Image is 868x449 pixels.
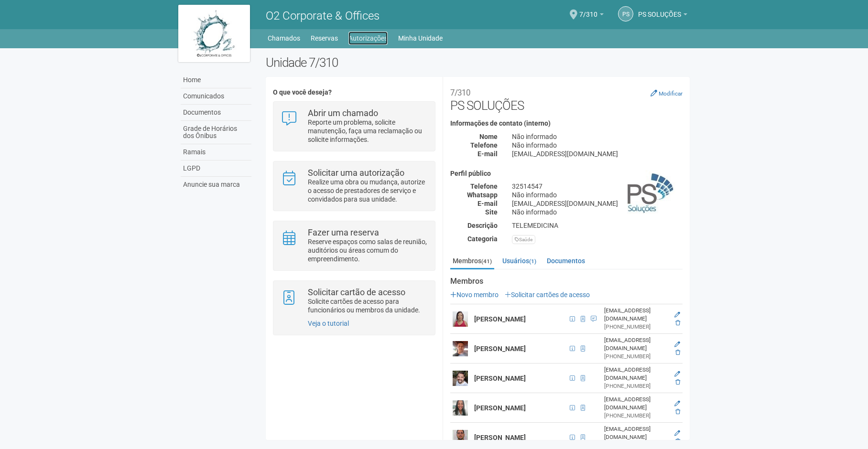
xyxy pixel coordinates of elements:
h2: Unidade 7/310 [266,55,690,70]
a: Home [181,72,251,88]
div: [EMAIL_ADDRESS][DOMAIN_NAME] [604,336,667,353]
strong: Abrir um chamado [308,108,378,118]
a: Chamados [268,32,300,45]
div: [EMAIL_ADDRESS][DOMAIN_NAME] [604,425,667,441]
a: Excluir membro [675,408,680,415]
a: Membros(41) [450,254,494,269]
a: Editar membro [674,341,680,348]
div: Não informado [505,208,690,216]
img: user.png [453,430,468,445]
strong: Site [485,208,498,216]
small: (1) [529,258,536,265]
a: Editar membro [674,430,680,437]
a: Editar membro [674,311,680,318]
a: Ramais [181,144,251,160]
a: Reservas [311,32,338,45]
img: business.png [627,170,675,218]
strong: Fazer uma reserva [308,227,379,237]
a: Abrir um chamado Reporte um problema, solicite manutenção, faça uma reclamação ou solicite inform... [281,109,427,144]
div: Não informado [505,132,690,141]
img: user.png [453,371,468,386]
a: Documentos [544,254,587,268]
a: Documentos [181,105,251,121]
div: [EMAIL_ADDRESS][DOMAIN_NAME] [505,150,690,158]
div: [EMAIL_ADDRESS][DOMAIN_NAME] [604,307,667,323]
div: [PHONE_NUMBER] [604,323,667,331]
small: (41) [481,258,492,265]
a: 7/310 [579,12,604,20]
strong: [PERSON_NAME] [474,404,526,412]
strong: [PERSON_NAME] [474,345,526,353]
strong: E-mail [477,150,498,158]
div: [PHONE_NUMBER] [604,353,667,361]
p: Solicite cartões de acesso para funcionários ou membros da unidade. [308,297,428,314]
a: Solicitar uma autorização Realize uma obra ou mudança, autorize o acesso de prestadores de serviç... [281,169,427,203]
a: Novo membro [450,291,499,299]
a: Excluir membro [675,438,680,445]
div: [EMAIL_ADDRESS][DOMAIN_NAME] [505,199,690,208]
div: [EMAIL_ADDRESS][DOMAIN_NAME] [604,366,667,382]
strong: [PERSON_NAME] [474,315,526,323]
h4: O que você deseja? [273,89,435,96]
strong: Membros [450,277,683,286]
a: Modificar [651,89,683,97]
strong: Telefone [470,141,498,149]
div: [EMAIL_ADDRESS][DOMAIN_NAME] [604,396,667,412]
img: user.png [453,311,468,327]
span: 7/310 [579,1,597,18]
p: Reserve espaços como salas de reunião, auditórios ou áreas comum do empreendimento. [308,237,428,263]
a: LGPD [181,160,251,177]
img: user.png [453,341,468,356]
small: 7/310 [450,88,470,97]
h4: Informações de contato (interno) [450,120,683,127]
a: Excluir membro [675,320,680,326]
p: Reporte um problema, solicite manutenção, faça uma reclamação ou solicite informações. [308,118,428,144]
a: Minha Unidade [398,32,443,45]
strong: [PERSON_NAME] [474,374,526,382]
span: PS SOLUÇÕES [638,1,681,18]
div: [PHONE_NUMBER] [604,412,667,420]
img: logo.jpg [178,5,250,62]
strong: [PERSON_NAME] [474,434,526,441]
a: Solicitar cartão de acesso Solicite cartões de acesso para funcionários ou membros da unidade. [281,288,427,314]
a: Editar membro [674,371,680,377]
small: Modificar [659,90,683,97]
a: Excluir membro [675,379,680,385]
strong: Whatsapp [467,191,498,199]
a: Fazer uma reserva Reserve espaços como salas de reunião, auditórios ou áreas comum do empreendime... [281,228,427,263]
a: Solicitar cartões de acesso [505,291,590,299]
img: user.png [453,400,468,416]
span: O2 Corporate & Offices [266,9,380,22]
strong: Nome [479,133,498,140]
h4: Perfil público [450,170,683,177]
p: Realize uma obra ou mudança, autorize o acesso de prestadores de serviço e convidados para sua un... [308,178,428,203]
a: Editar membro [674,400,680,407]
div: Não informado [505,191,690,199]
strong: E-mail [477,200,498,207]
a: Comunicados [181,88,251,105]
div: TELEMEDICINA [505,221,690,230]
div: Não informado [505,141,690,150]
a: Autorizações [348,32,388,45]
a: Grade de Horários dos Ônibus [181,121,251,144]
a: PS [618,6,633,21]
strong: Categoria [467,235,498,243]
a: Veja o tutorial [308,320,349,327]
div: Saúde [512,235,535,244]
strong: Solicitar cartão de acesso [308,287,405,297]
a: Anuncie sua marca [181,177,251,192]
a: Excluir membro [675,349,680,356]
a: PS SOLUÇÕES [638,12,687,20]
strong: Telefone [470,182,498,190]
div: 32514547 [505,182,690,191]
div: [PHONE_NUMBER] [604,382,667,390]
strong: Solicitar uma autorização [308,168,404,178]
a: Usuários(1) [500,254,539,268]
h2: PS SOLUÇÕES [450,84,683,113]
strong: Descrição [467,222,498,229]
